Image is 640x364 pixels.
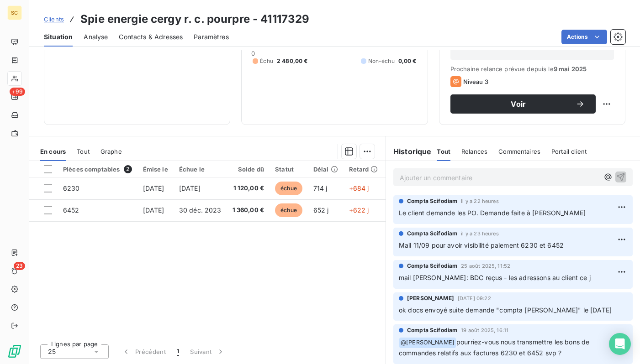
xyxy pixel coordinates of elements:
span: Paramètres [194,32,229,42]
span: Voir [461,100,576,108]
button: Actions [561,30,607,44]
span: [DATE] [143,184,164,192]
span: 1 [177,347,179,356]
button: Précédent [116,342,171,361]
span: 0,00 € [398,57,417,65]
span: Compta Scifodiam [407,326,457,334]
span: Graphe [100,148,122,155]
span: 652 j [313,206,329,214]
span: +684 j [349,184,369,192]
span: Le client demande les PO. Demande faite à [PERSON_NAME] [399,209,586,217]
span: 2 480,00 € [277,57,308,65]
span: Compta Scifodiam [407,197,457,205]
span: Mail 11/09 pour avoir visibilité paiement 6230 et 6452 [399,241,564,249]
button: 1 [171,342,185,361]
div: Retard [349,166,378,173]
span: Échu [260,57,273,65]
span: 1 360,00 € [233,206,264,215]
div: Open Intercom Messenger [609,333,631,355]
span: 25 [48,347,56,356]
div: Délai [313,166,338,173]
span: +622 j [349,206,369,214]
span: échue [275,182,302,195]
span: 2 [124,165,132,173]
span: ok docs envoyé suite demande "compta [PERSON_NAME]" le [DATE] [399,306,612,314]
span: 6230 [63,184,80,192]
span: Prochaine relance prévue depuis le [450,65,614,73]
div: SC [7,5,22,20]
span: 6452 [63,206,79,214]
span: pourriez-vous nous transmettre les bons de commandes relatifs aux factures 6230 et 6452 svp ? [399,338,592,357]
span: il y a 22 heures [461,198,498,204]
span: 0 [251,50,255,57]
span: Analyse [84,32,108,42]
span: 30 déc. 2023 [179,206,222,214]
span: Portail client [551,148,587,155]
span: il y a 23 heures [461,231,498,236]
span: 1 120,00 € [233,184,264,193]
span: Situation [44,32,73,42]
div: Solde dû [233,166,264,173]
h3: Spie energie cergy r. c. pourpre - 41117329 [80,11,309,27]
span: 23 [14,262,25,270]
button: Voir [450,94,596,114]
div: Émise le [143,166,168,173]
span: [DATE] [179,184,201,192]
span: 25 août 2025, 11:52 [461,263,510,269]
span: Contacts & Adresses [119,32,183,42]
span: mail [PERSON_NAME]: BDC reçus - les adressons au client ce j [399,274,591,281]
span: 19 août 2025, 16:11 [461,328,508,333]
span: [PERSON_NAME] [407,294,454,302]
span: [DATE] 09:22 [458,296,491,301]
h6: Historique [386,146,432,157]
span: Tout [77,148,90,155]
div: Échue le [179,166,222,173]
span: Clients [44,16,64,23]
span: Compta Scifodiam [407,229,457,238]
span: Tout [437,148,450,155]
button: Suivant [185,342,231,361]
span: +99 [10,88,25,96]
span: [DATE] [143,206,164,214]
div: Statut [275,166,302,173]
img: Logo LeanPay [7,344,22,359]
a: Clients [44,15,64,24]
span: échue [275,203,302,217]
span: Relances [461,148,487,155]
div: Pièces comptables [63,165,132,173]
span: Compta Scifodiam [407,262,457,270]
span: Commentaires [498,148,540,155]
span: Non-échu [368,57,395,65]
span: Niveau 3 [463,78,488,85]
span: 714 j [313,184,328,192]
span: 9 mai 2025 [554,65,587,73]
span: @ [PERSON_NAME] [399,338,456,348]
span: En cours [40,148,66,155]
